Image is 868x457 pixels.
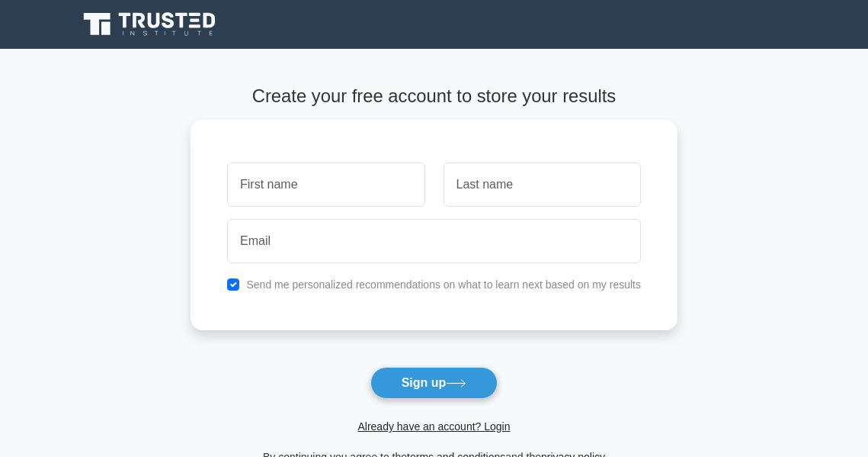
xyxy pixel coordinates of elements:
input: First name [227,163,424,207]
input: Email [227,219,641,263]
label: Send me personalized recommendations on what to learn next based on my results [246,278,641,291]
h4: Create your free account to store your results [191,85,677,108]
button: Sign up [370,367,498,399]
a: Already have an account? Login [357,420,510,433]
input: Last name [444,163,641,207]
